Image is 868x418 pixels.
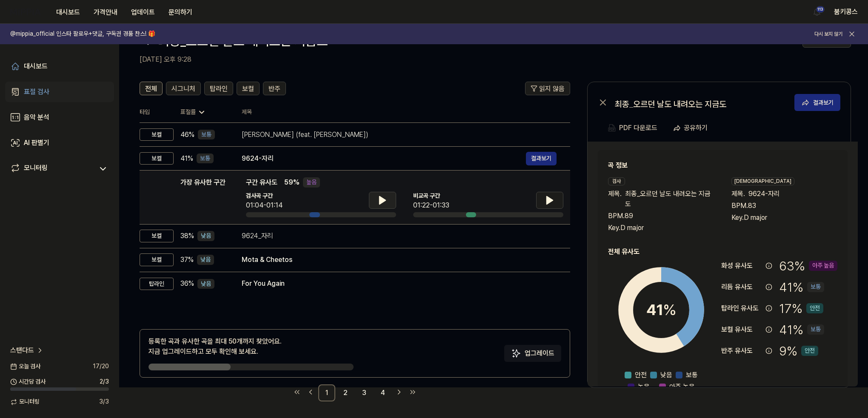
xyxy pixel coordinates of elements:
button: PDF 다운로드 [606,119,659,136]
img: logo [10,9,41,15]
span: 모니터링 [10,398,40,406]
div: 낮음 [197,255,214,265]
span: 아주 높음 [669,382,695,392]
span: 구간 유사도 [246,177,277,188]
th: 제목 [242,102,570,122]
div: 화성 유사도 [721,261,762,271]
div: 결과보기 [813,98,834,107]
a: 4 [374,384,391,401]
span: 읽지 않음 [539,84,565,94]
div: 9 % [779,342,818,360]
div: BPM. 83 [731,201,838,211]
h1: @mippia_official 인스타 팔로우+댓글, 구독권 경품 찬스! 🎁 [10,30,155,38]
span: 59 % [284,177,300,188]
a: Go to last page [407,386,419,398]
span: 스탠다드 [10,345,34,355]
span: 안전 [635,370,647,380]
div: Mota & Cheetos [242,255,557,265]
a: 곡 정보검사제목.최종_오르던 날도 내려오는 지금도BPM.89Key.D major[DEMOGRAPHIC_DATA]제목.9624-자리BPM.83Key.D major전체 유사도41... [588,142,858,387]
span: 38 % [180,231,194,241]
span: 36 % [180,279,194,289]
div: 가장 유사한 구간 [180,177,226,217]
span: 탑라인 [210,84,228,94]
div: AI 판별기 [24,138,49,148]
a: 음악 분석 [5,107,114,128]
div: 최종_오르던 날도 내려오는 지금도 [615,97,785,108]
div: 41 [646,299,677,321]
div: For You Again [242,279,557,289]
div: 안전 [806,303,823,313]
div: Key. D major [731,213,838,223]
button: 가격안내 [87,4,124,21]
span: 시그니처 [171,84,195,94]
span: 검사곡 구간 [246,192,283,200]
div: [PERSON_NAME] (feat. [PERSON_NAME]) [242,130,557,140]
div: 음악 분석 [24,112,49,122]
div: 113 [816,6,825,13]
div: 01:04-01:14 [246,200,283,210]
div: 대시보드 [24,61,48,71]
button: 반주 [263,82,286,95]
button: 대시보드 [49,4,87,21]
button: 보컬 [237,82,260,95]
div: 41 % [779,278,824,296]
span: 37 % [180,255,194,265]
a: 1 [318,384,335,401]
div: 보통 [197,154,214,164]
span: 9624-자리 [748,189,780,199]
div: 보통 [198,130,215,140]
div: 보컬 [140,253,174,266]
div: 모니터링 [24,163,48,175]
span: 보컬 [242,84,254,94]
button: 탑라인 [204,82,233,95]
a: Go to next page [393,386,405,398]
div: 9624_자리 [242,231,557,241]
span: 46 % [180,130,194,140]
div: 아주 높음 [809,261,837,271]
button: 결과보기 [794,94,840,111]
a: 대시보드 [5,56,114,77]
div: 안전 [801,346,818,356]
div: 보컬 [140,230,174,242]
button: 붐키콩스 [834,7,858,17]
div: 낮음 [197,231,214,241]
a: 3 [356,384,373,401]
span: 41 % [180,154,193,164]
button: 다시 보지 않기 [814,31,842,38]
div: 반주 유사도 [721,346,762,356]
div: PDF 다운로드 [619,122,657,134]
span: 전체 [145,84,157,94]
button: 결과보기 [526,152,557,165]
span: 비교곡 구간 [413,192,449,200]
span: 오늘 검사 [10,362,40,371]
div: Key. D major [608,223,714,233]
div: 높음 [303,177,320,188]
h2: [DATE] 오후 9:28 [140,54,802,65]
div: 9624-자리 [242,154,526,164]
h2: 전체 유사도 [608,247,837,257]
span: 3 / 3 [99,398,109,406]
span: 반주 [268,84,280,94]
span: 제목 . [731,189,745,199]
div: 등록한 곡과 유사한 곡을 최대 50개까지 찾았어요. 지금 업그레이드하고 모두 확인해 보세요. [148,336,282,357]
img: PDF Download [608,124,616,132]
div: 표절 검사 [24,87,49,97]
span: % [663,301,677,319]
button: 전체 [140,82,163,95]
div: 17 % [779,299,823,317]
img: Sparkles [511,348,521,358]
a: 스탠다드 [10,345,44,355]
div: 낮음 [197,279,214,289]
div: 공유하기 [684,122,708,134]
span: 보통 [686,370,698,380]
a: Go to previous page [305,386,317,398]
div: 보통 [807,282,824,292]
span: 2 / 3 [100,378,109,386]
button: 문의하기 [162,4,199,21]
span: 최종_오르던 날도 내려오는 지금도 [625,189,714,209]
div: 검사 [608,177,625,185]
